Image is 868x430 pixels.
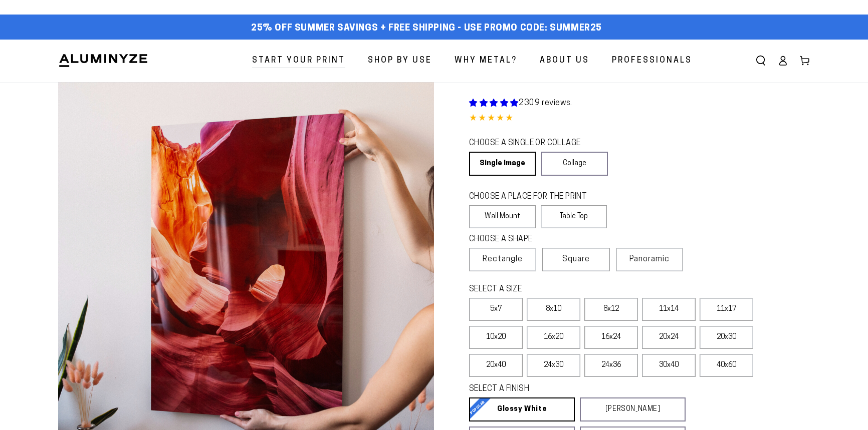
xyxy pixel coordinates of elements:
a: Start Your Print [245,48,353,74]
legend: CHOOSE A SINGLE OR COLLAGE [469,138,598,149]
label: 30x40 [642,354,696,377]
label: 40x60 [700,354,753,377]
label: 11x17 [700,298,753,321]
legend: CHOOSE A PLACE FOR THE PRINT [469,191,598,203]
legend: SELECT A FINISH [469,383,662,395]
legend: CHOOSE A SHAPE [469,234,599,245]
label: 24x36 [584,354,638,377]
label: 5x7 [469,298,523,321]
img: Aluminyze [58,53,148,68]
a: Single Image [469,152,536,176]
label: Table Top [541,205,607,228]
summary: Search our site [750,50,772,72]
label: 24x30 [527,354,580,377]
span: Shop By Use [368,54,432,68]
a: Collage [541,152,607,176]
span: Square [562,253,590,265]
label: 10x20 [469,326,523,349]
a: About Us [532,48,597,74]
a: Glossy White [469,397,575,421]
label: 8x10 [527,298,580,321]
span: Why Metal? [455,54,517,68]
label: 16x24 [584,326,638,349]
a: Professionals [604,48,700,74]
label: 20x30 [700,326,753,349]
span: Rectangle [483,253,523,265]
legend: SELECT A SIZE [469,284,670,295]
span: Professionals [612,54,692,68]
span: 25% off Summer Savings + Free Shipping - Use Promo Code: SUMMER25 [251,23,602,34]
a: Shop By Use [360,48,440,74]
div: 4.85 out of 5.0 stars [469,112,810,126]
label: 20x40 [469,354,523,377]
span: Panoramic [629,255,670,263]
span: About Us [540,54,589,68]
a: [PERSON_NAME] [580,397,686,421]
label: 11x14 [642,298,696,321]
label: 8x12 [584,298,638,321]
label: 16x20 [527,326,580,349]
label: 20x24 [642,326,696,349]
label: Wall Mount [469,205,536,228]
span: Start Your Print [252,54,345,68]
a: Why Metal? [447,48,525,74]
